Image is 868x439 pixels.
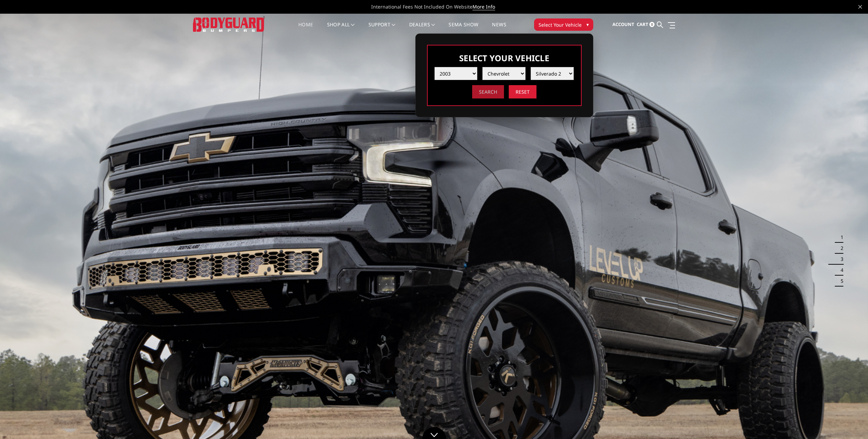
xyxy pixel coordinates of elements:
[837,243,843,254] button: 2 of 5
[472,85,504,98] input: Search
[193,17,265,31] img: BODYGUARD BUMPERS
[368,22,396,36] a: Support
[837,276,843,287] button: 5 of 5
[435,52,574,64] h3: Select Your Vehicle
[637,21,648,27] span: Cart
[422,427,446,439] a: Click to Down
[509,85,536,98] input: Reset
[837,232,843,243] button: 1 of 5
[409,22,435,36] a: Dealers
[492,22,506,36] a: News
[637,15,655,34] a: Cart 0
[586,21,589,28] span: ▾
[472,3,495,10] a: More Info
[534,18,593,31] button: Select Your Vehicle
[837,254,843,265] button: 3 of 5
[837,265,843,276] button: 4 of 5
[612,15,634,34] a: Account
[539,21,582,28] span: Select Your Vehicle
[327,22,355,36] a: shop all
[649,22,655,27] span: 0
[298,22,313,36] a: Home
[449,22,478,36] a: SEMA Show
[612,21,634,27] span: Account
